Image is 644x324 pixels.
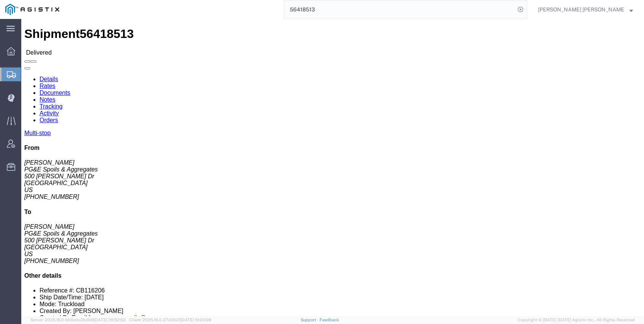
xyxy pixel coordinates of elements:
a: Support [301,318,320,322]
span: Kayte Bray Dogali [538,5,624,14]
img: logo [5,4,59,15]
span: Server: 2025.18.0-bb0e0c2bd68 [30,318,126,322]
span: [DATE] 10:20:09 [180,318,211,322]
span: Client: 2025.18.0-27d3021 [129,318,211,322]
button: [PERSON_NAME] [PERSON_NAME] [538,5,633,14]
iframe: FS Legacy Container [21,19,644,316]
span: [DATE] 09:52:52 [94,318,126,322]
span: Copyright © [DATE]-[DATE] Agistix Inc., All Rights Reserved [518,317,635,323]
input: Search for shipment number, reference number [284,0,515,19]
a: Feedback [320,318,339,322]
